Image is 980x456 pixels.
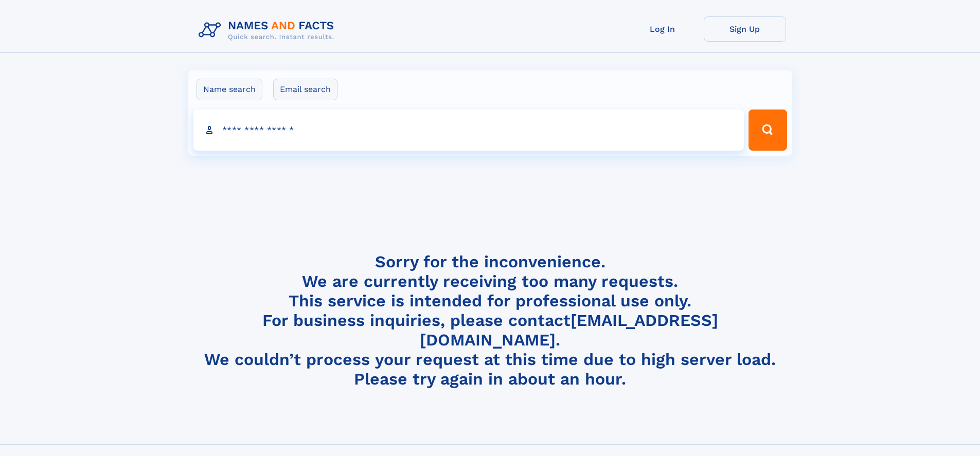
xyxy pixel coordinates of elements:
[193,110,744,151] input: search input
[194,252,786,389] h4: Sorry for the inconvenience. We are currently receiving too many requests. This service is intend...
[197,79,262,100] label: Name search
[704,16,786,42] a: Sign Up
[273,79,337,100] label: Email search
[194,16,343,44] img: Logo Names and Facts
[621,16,704,42] a: Log In
[749,110,787,151] button: Search Button
[420,311,718,350] a: [EMAIL_ADDRESS][DOMAIN_NAME]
